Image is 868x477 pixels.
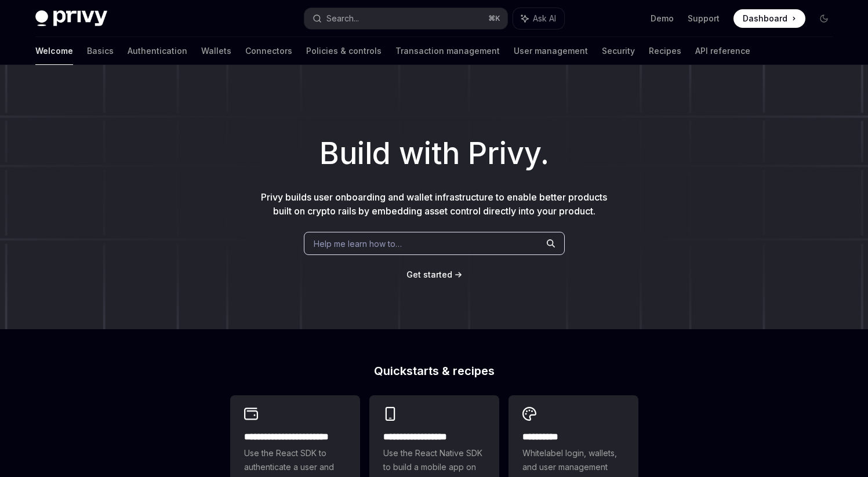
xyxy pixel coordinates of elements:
span: ⌘ K [488,14,500,23]
a: Transaction management [395,37,500,65]
span: Dashboard [743,13,787,24]
a: Policies & controls [306,37,382,65]
div: Search... [326,12,359,26]
button: Search...⌘K [304,8,507,29]
a: Connectors [245,37,292,65]
span: Help me learn how to… [314,238,402,250]
a: Dashboard [733,9,805,28]
a: Authentication [128,37,187,65]
a: User management [514,37,588,65]
a: Get started [406,269,452,281]
a: Security [602,37,635,65]
button: Toggle dark mode [815,9,833,28]
h1: Build with Privy. [19,131,849,176]
a: Support [688,13,720,24]
a: Welcome [35,37,73,65]
h2: Quickstarts & recipes [230,365,638,377]
span: Privy builds user onboarding and wallet infrastructure to enable better products built on crypto ... [261,191,607,217]
button: Ask AI [513,8,564,29]
a: Demo [651,13,674,24]
span: Ask AI [533,13,556,24]
a: API reference [695,37,750,65]
img: dark logo [35,10,107,27]
a: Basics [87,37,114,65]
span: Get started [406,270,452,279]
a: Recipes [649,37,681,65]
a: Wallets [201,37,231,65]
